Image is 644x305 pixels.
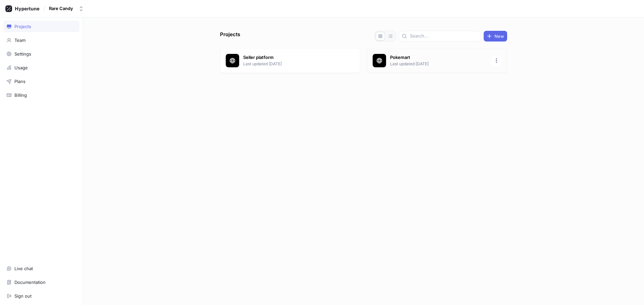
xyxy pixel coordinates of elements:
p: Last updated [DATE] [390,61,487,67]
div: Usage [14,65,28,70]
div: Rare Candy [49,6,73,11]
button: Rare Candy [46,3,87,14]
a: Team [3,34,79,46]
span: New [494,34,504,38]
a: Documentation [3,277,79,288]
a: Projects [3,21,79,32]
p: Seller platform [243,54,340,61]
a: Settings [3,48,79,60]
a: Billing [3,89,79,101]
p: Pokemart [390,54,487,61]
input: Search... [410,33,478,40]
div: Sign out [14,293,32,299]
div: Billing [14,92,27,98]
div: Documentation [14,280,46,285]
a: Plans [3,76,79,87]
a: Usage [3,62,79,73]
div: Plans [14,79,25,84]
div: Settings [14,51,31,57]
div: Projects [14,24,31,29]
p: Projects [220,31,240,42]
div: Live chat [14,266,33,271]
button: New [484,31,507,42]
div: Team [14,37,25,43]
p: Last updated [DATE] [243,61,340,67]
